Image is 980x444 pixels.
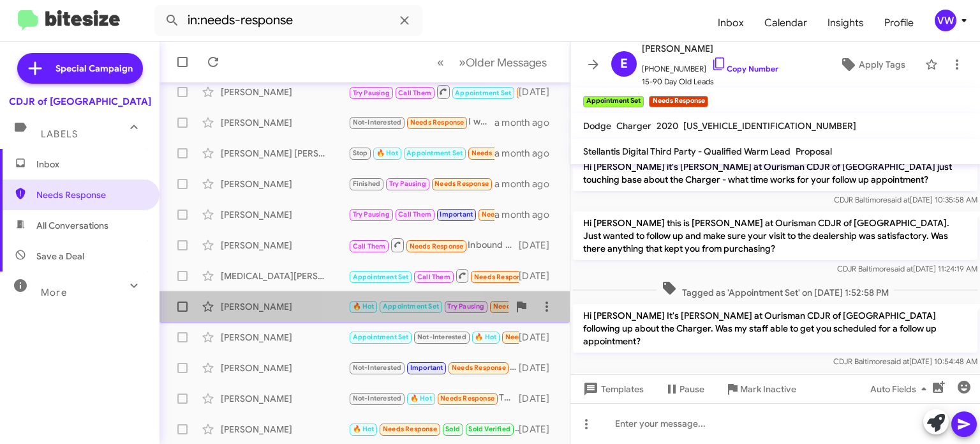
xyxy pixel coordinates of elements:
[870,378,932,401] span: Auto Fields
[410,394,432,402] span: 🔥 Hot
[519,362,560,374] div: [DATE]
[221,239,348,252] div: [PERSON_NAME]
[466,56,547,70] span: Older Messages
[348,268,519,284] div: Inbound Call
[519,239,560,252] div: [DATE]
[17,53,143,84] a: Special Campaign
[348,115,494,130] div: I want a otd price
[573,155,977,191] p: Hi [PERSON_NAME] it's [PERSON_NAME] at Ourisman CDJR of [GEOGRAPHIC_DATA] just touching base abou...
[348,84,519,100] div: Inbound Call
[715,378,806,401] button: Mark Inactive
[429,49,452,75] button: Previous
[353,425,375,433] span: 🔥 Hot
[754,4,817,42] a: Calendar
[573,373,977,409] p: Hello [PERSON_NAME] it's [PERSON_NAME] at Ourisman CDJR of [GEOGRAPHIC_DATA]. Was our staff able ...
[36,219,108,232] span: All Conversations
[708,4,754,42] a: Inbox
[353,273,409,281] span: Appointment Set
[570,378,654,401] button: Templates
[41,128,78,140] span: Labels
[221,178,348,190] div: [PERSON_NAME]
[505,333,560,341] span: Needs Response
[711,64,778,73] a: Copy Number
[583,120,611,132] span: Dodge
[616,120,651,132] span: Charger
[654,378,715,401] button: Pause
[519,270,560,282] div: [DATE]
[817,4,874,42] a: Insights
[430,49,554,75] nav: Page navigation example
[494,208,560,221] div: a month ago
[642,75,778,88] span: 15-90 Day Old Leads
[36,158,145,171] span: Inbox
[657,280,894,299] span: Tagged as 'Appointment Set' on [DATE] 1:52:58 PM
[475,333,496,341] span: 🔥 Hot
[376,149,398,157] span: 🔥 Hot
[642,56,778,75] span: [PHONE_NUMBER]
[642,41,778,56] span: [PERSON_NAME]
[859,53,905,76] span: Apply Tags
[519,331,560,344] div: [DATE]
[410,118,464,126] span: Needs Response
[406,149,463,157] span: Appointment Set
[410,242,464,250] span: Needs Response
[440,394,494,402] span: Needs Response
[447,302,484,310] span: Try Pausing
[348,207,494,222] div: I actually bought a vehicle with you guys over the weekend
[353,89,390,97] span: Try Pausing
[221,208,348,221] div: [PERSON_NAME]
[891,264,913,273] span: said at
[519,392,560,405] div: [DATE]
[348,330,519,344] div: I will be by [DATE] morning.
[348,299,509,314] div: The lien release is arriving [DATE]. What would you give me price wise if I were to tow it in for...
[221,300,348,313] div: [PERSON_NAME]
[657,120,678,132] span: 2020
[468,425,510,433] span: Sold Verified
[221,270,348,282] div: [MEDICAL_DATA][PERSON_NAME]
[459,54,466,70] span: »
[494,147,560,160] div: a month ago
[451,49,554,75] button: Next
[348,391,519,406] div: Thank u
[452,364,506,372] span: Needs Response
[519,423,560,436] div: [DATE]
[353,210,390,218] span: Try Pausing
[649,96,708,107] small: Needs Response
[154,5,422,36] input: Search
[348,176,494,191] div: I got to get ready to take my wife to [MEDICAL_DATA], will see you later!!!
[221,331,348,344] div: [PERSON_NAME]
[417,273,450,281] span: Call Them
[740,378,796,401] span: Mark Inactive
[348,146,494,160] div: On the way now but have to leave by 3
[834,195,977,204] span: CDJR Baltimore [DATE] 10:35:58 AM
[36,250,84,263] span: Save a Deal
[825,53,919,76] button: Apply Tags
[887,195,910,204] span: said at
[353,333,409,341] span: Appointment Set
[796,146,832,157] span: Proposal
[440,210,473,218] span: Important
[353,242,386,250] span: Call Them
[221,362,348,374] div: [PERSON_NAME]
[410,364,443,372] span: Important
[573,304,977,353] p: Hi [PERSON_NAME] It's [PERSON_NAME] at Ourisman CDJR of [GEOGRAPHIC_DATA] following up about the ...
[679,378,704,401] span: Pause
[583,96,644,107] small: Appointment Set
[353,118,402,126] span: Not-Interested
[221,423,348,436] div: [PERSON_NAME]
[583,146,791,157] span: Stellantis Digital Third Party - Qualified Warm Lead
[348,360,519,375] div: Talk to him.
[445,425,460,433] span: Sold
[494,116,560,129] div: a month ago
[383,302,439,310] span: Appointment Set
[455,89,511,97] span: Appointment Set
[353,302,375,310] span: 🔥 Hot
[837,264,977,273] span: CDJR Baltimore [DATE] 11:24:19 AM
[353,149,368,157] span: Stop
[474,273,528,281] span: Needs Response
[221,116,348,129] div: [PERSON_NAME]
[221,392,348,405] div: [PERSON_NAME]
